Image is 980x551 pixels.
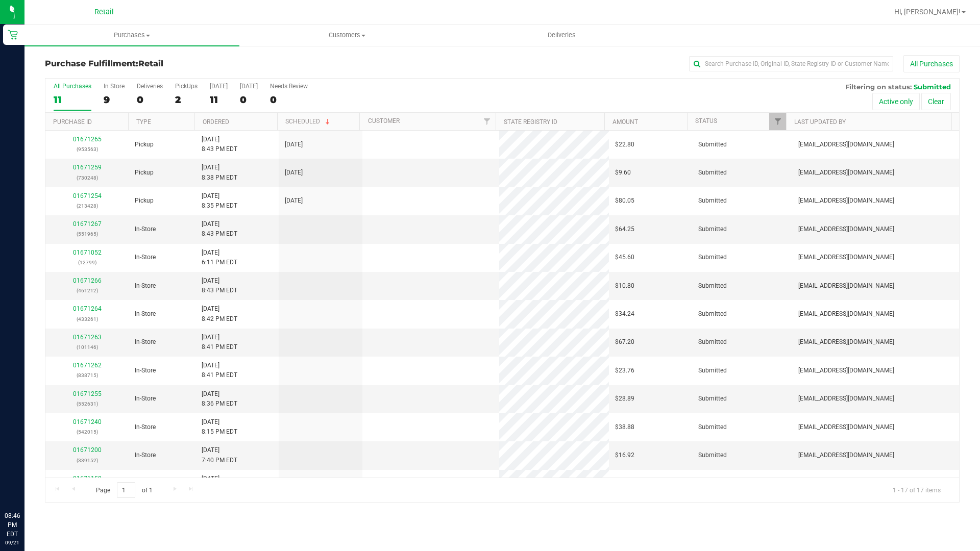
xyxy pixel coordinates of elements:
[504,118,557,126] a: State Registry ID
[845,83,912,91] span: Filtering on status:
[698,168,727,178] span: Submitted
[135,366,156,375] span: In-Store
[73,475,102,482] a: 01671152
[695,117,717,124] a: Status
[798,450,894,460] span: [EMAIL_ADDRESS][DOMAIN_NAME]
[136,118,151,126] a: Type
[270,83,308,90] div: Needs Review
[135,450,156,460] span: In-Store
[203,118,229,126] a: Ordered
[612,118,638,126] a: Amount
[798,196,894,206] span: [EMAIL_ADDRESS][DOMAIN_NAME]
[210,94,228,106] div: 11
[202,219,237,239] span: [DATE] 8:43 PM EDT
[52,314,122,324] p: (433261)
[52,399,122,409] p: (552631)
[73,164,102,171] a: 01671259
[615,450,634,460] span: $16.92
[615,309,634,319] span: $34.24
[137,94,163,106] div: 0
[285,196,303,206] span: [DATE]
[698,337,727,347] span: Submitted
[135,253,156,262] span: In-Store
[615,253,634,262] span: $45.60
[794,118,846,126] a: Last Updated By
[698,309,727,319] span: Submitted
[5,511,20,539] p: 08:46 PM EDT
[270,94,308,106] div: 0
[73,192,102,199] a: 01671254
[73,418,102,425] a: 01671240
[52,144,122,154] p: (953563)
[615,224,634,234] span: $64.25
[135,337,156,347] span: In-Store
[698,422,727,432] span: Submitted
[52,201,122,211] p: (213428)
[239,24,454,46] a: Customers
[10,469,41,500] iframe: Resource center
[454,24,669,46] a: Deliveries
[175,94,198,106] div: 2
[903,55,960,72] button: All Purchases
[202,304,237,323] span: [DATE] 8:42 PM EDT
[479,113,496,130] a: Filter
[285,118,332,125] a: Scheduled
[8,30,18,40] inline-svg: Retail
[52,427,122,437] p: (542015)
[73,362,102,369] a: 01671262
[798,224,894,234] span: [EMAIL_ADDRESS][DOMAIN_NAME]
[872,93,920,110] button: Active only
[135,196,154,206] span: Pickup
[240,83,258,90] div: [DATE]
[698,394,727,404] span: Submitted
[52,258,122,267] p: (12799)
[285,168,303,178] span: [DATE]
[138,59,163,68] span: Retail
[54,83,91,90] div: All Purchases
[54,94,91,106] div: 11
[615,422,634,432] span: $38.88
[135,422,156,432] span: In-Store
[689,56,893,71] input: Search Purchase ID, Original ID, State Registry ID or Customer Name...
[285,140,303,149] span: [DATE]
[94,8,114,16] span: Retail
[798,168,894,178] span: [EMAIL_ADDRESS][DOMAIN_NAME]
[73,446,102,454] a: 01671200
[135,224,156,234] span: In-Store
[698,224,727,234] span: Submitted
[202,361,237,380] span: [DATE] 8:41 PM EDT
[202,333,237,352] span: [DATE] 8:41 PM EDT
[615,366,634,375] span: $23.76
[175,83,198,90] div: PickUps
[615,140,634,149] span: $22.80
[698,253,727,262] span: Submitted
[798,337,894,347] span: [EMAIL_ADDRESS][DOMAIN_NAME]
[24,24,239,46] a: Purchases
[137,83,163,90] div: Deliveries
[210,83,228,90] div: [DATE]
[202,417,237,437] span: [DATE] 8:15 PM EDT
[698,366,727,375] span: Submitted
[135,168,154,178] span: Pickup
[615,196,634,206] span: $80.05
[769,113,786,130] a: Filter
[202,276,237,295] span: [DATE] 8:43 PM EDT
[202,248,237,267] span: [DATE] 6:11 PM EDT
[73,249,102,256] a: 01671052
[698,196,727,206] span: Submitted
[202,191,237,211] span: [DATE] 8:35 PM EDT
[73,334,102,341] a: 01671263
[885,482,949,497] span: 1 - 17 of 17 items
[202,135,237,154] span: [DATE] 8:43 PM EDT
[52,229,122,239] p: (551965)
[104,83,125,90] div: In Store
[104,94,125,106] div: 9
[73,136,102,143] a: 01671265
[52,342,122,352] p: (101146)
[798,281,894,291] span: [EMAIL_ADDRESS][DOMAIN_NAME]
[615,394,634,404] span: $28.89
[52,286,122,295] p: (461212)
[73,390,102,397] a: 01671255
[921,93,951,110] button: Clear
[73,220,102,228] a: 01671267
